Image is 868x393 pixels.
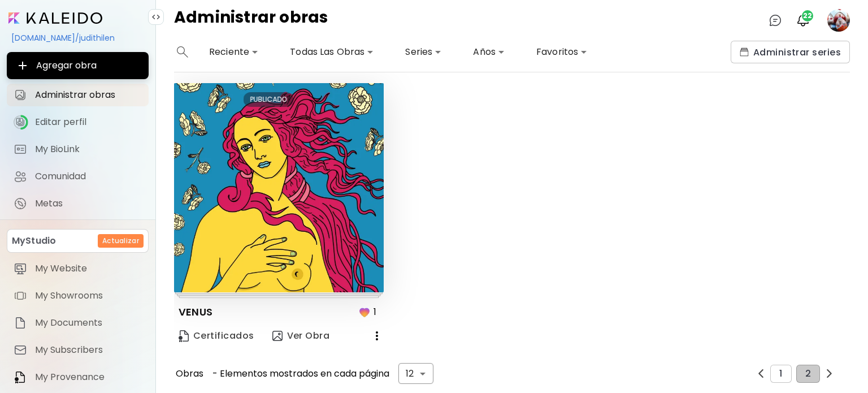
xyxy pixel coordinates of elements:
span: Certificados [179,330,254,342]
img: collapse [151,12,160,21]
span: My Documents [35,317,142,329]
span: 4 Obras [167,369,203,379]
img: Comunidad icon [14,170,27,183]
p: MyStudio [12,234,56,248]
span: Metas [35,198,142,209]
img: item [14,370,27,384]
button: prev [754,366,768,381]
span: Administrar series [740,46,841,58]
img: item [14,316,27,330]
div: Favoritos [532,43,592,61]
button: Agregar obra [7,52,149,79]
button: prev [822,366,836,381]
img: My BioLink icon [14,142,27,156]
span: 2 [805,369,811,379]
a: completeMy BioLink iconMy BioLink [7,138,149,161]
div: PUBLICADO [244,92,294,107]
img: view-art [272,331,283,341]
a: CertificateCertificados [174,325,259,347]
img: prev [757,369,765,378]
a: itemMy Provenance [7,366,149,388]
span: - Elementos mostrados en cada página [212,369,389,379]
p: 1 [374,305,376,319]
span: Comunidad [35,171,142,182]
div: Todas Las Obras [285,43,378,61]
a: itemMy Website [7,257,149,280]
span: Editar perfil [35,116,142,128]
span: My BioLink [35,144,142,155]
button: search [174,41,191,63]
span: Agregar obra [16,59,140,72]
a: completeMetas iconMetas [7,192,149,215]
button: bellIcon22 [793,11,813,30]
img: item [14,343,27,357]
img: bellIcon [796,14,810,27]
img: chatIcon [769,14,782,27]
p: VENUS [179,305,212,319]
span: My Provenance [35,372,142,383]
div: Reciente [205,43,263,61]
button: favorites1 [355,301,384,322]
a: Comunidad iconComunidad [7,165,149,188]
span: Ver Obra [272,330,330,342]
img: printsIndicator [175,292,383,298]
h6: Actualizar [102,236,139,246]
img: thumbnail [174,83,384,293]
span: My Showrooms [35,290,142,301]
img: Metas icon [14,197,27,210]
button: 1 [770,365,791,383]
a: itemMy Subscribers [7,339,149,361]
a: itemMy Documents [7,312,149,334]
h4: Administrar obras [174,9,328,32]
button: view-artVer Obra [268,325,335,347]
button: 2 [796,365,820,383]
a: iconcompleteEditar perfil [7,111,149,133]
div: Años [468,43,509,61]
div: [DOMAIN_NAME]/judithilen [7,28,149,47]
span: 22 [802,10,813,21]
a: itemMy Showrooms [7,284,149,307]
img: item [14,262,27,275]
img: item [14,289,27,303]
span: Administrar obras [35,89,142,101]
div: 12 [398,363,433,384]
a: Administrar obras iconAdministrar obras [7,84,149,106]
div: Series [401,43,446,61]
span: My Subscribers [35,344,142,356]
button: collectionsAdministrar series [731,41,850,63]
img: prev [825,369,834,378]
img: Administrar obras icon [14,88,27,102]
span: My Website [35,263,142,274]
img: favorites [358,305,371,319]
img: search [177,46,188,58]
img: Certificate [179,330,189,342]
img: collections [740,47,749,57]
span: 1 [779,369,782,379]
